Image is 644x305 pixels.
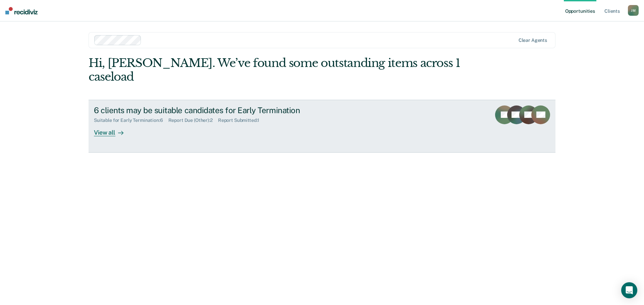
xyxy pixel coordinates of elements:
[89,56,462,84] div: Hi, [PERSON_NAME]. We’ve found some outstanding items across 1 caseload
[94,118,168,123] div: Suitable for Early Termination : 6
[94,123,131,136] div: View all
[519,37,547,43] div: Clear agents
[89,100,555,153] a: 6 clients may be suitable candidates for Early TerminationSuitable for Early Termination:6Report ...
[621,282,637,298] div: Open Intercom Messenger
[5,7,38,14] img: Recidiviz
[94,105,329,115] div: 6 clients may be suitable candidates for Early Termination
[218,118,265,123] div: Report Submitted : 1
[168,118,218,123] div: Report Due (Other) : 2
[628,5,639,16] button: JM
[628,5,639,16] div: J M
